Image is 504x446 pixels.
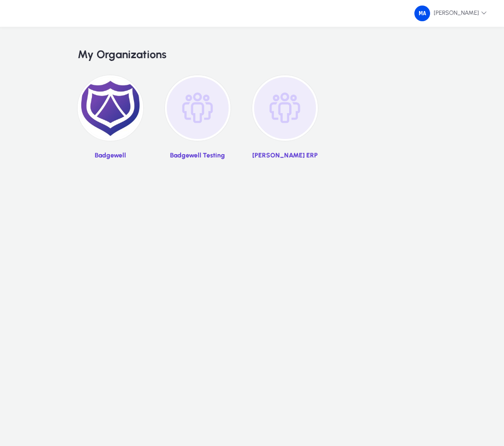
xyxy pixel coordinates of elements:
p: [PERSON_NAME] ERP [252,152,318,160]
img: 34.png [414,6,430,21]
button: [PERSON_NAME] [407,5,494,22]
span: [PERSON_NAME] [414,6,487,21]
h2: My Organizations [78,48,426,61]
img: organization-placeholder.png [252,75,318,141]
img: organization-placeholder.png [165,75,231,141]
p: Badgewell Testing [165,152,231,160]
a: Badgewell [78,75,143,166]
p: Badgewell [78,152,143,160]
img: 2.png [78,75,143,141]
a: [PERSON_NAME] ERP [252,75,318,166]
a: Badgewell Testing [165,75,231,166]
